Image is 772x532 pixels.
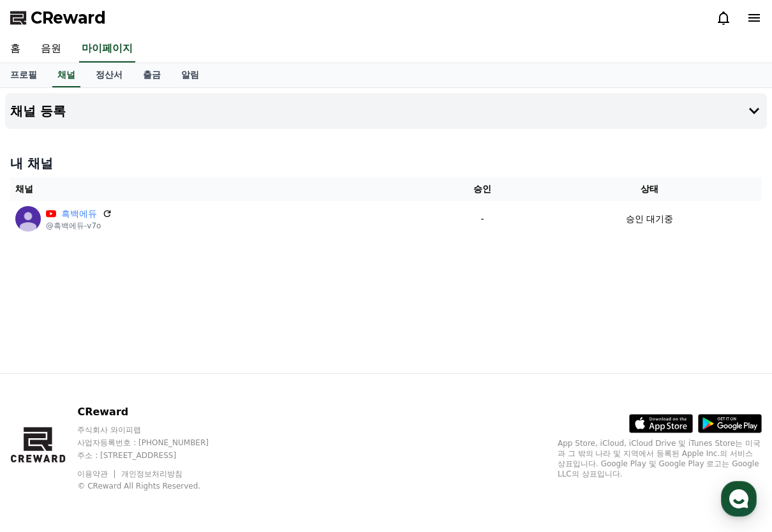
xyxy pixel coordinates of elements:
[85,63,133,87] a: 정산서
[77,425,233,435] p: 주식회사 와이피랩
[433,212,531,226] p: -
[52,63,80,87] a: 채널
[10,177,427,201] th: 채널
[558,438,762,479] p: App Store, iCloud, iCloud Drive 및 iTunes Store는 미국과 그 밖의 나라 및 지역에서 등록된 Apple Inc.의 서비스 상표입니다. Goo...
[133,63,171,87] a: 출금
[79,36,135,63] a: 마이페이지
[46,221,112,231] p: @흑백에듀-v7o
[61,207,97,221] a: 흑백에듀
[77,481,233,491] p: © CReward All Rights Reserved.
[31,8,106,28] span: CReward
[121,469,182,478] a: 개인정보처리방침
[77,450,233,461] p: 주소 : [STREET_ADDRESS]
[15,206,41,232] img: 흑백에듀
[5,93,767,129] button: 채널 등록
[10,8,106,28] a: CReward
[10,154,762,172] h4: 내 채널
[10,104,66,118] h4: 채널 등록
[31,36,71,63] a: 음원
[537,177,762,201] th: 상태
[171,63,209,87] a: 알림
[77,404,233,420] p: CReward
[626,212,673,226] p: 승인 대기중
[77,438,233,448] p: 사업자등록번호 : [PHONE_NUMBER]
[427,177,537,201] th: 승인
[77,469,117,478] a: 이용약관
